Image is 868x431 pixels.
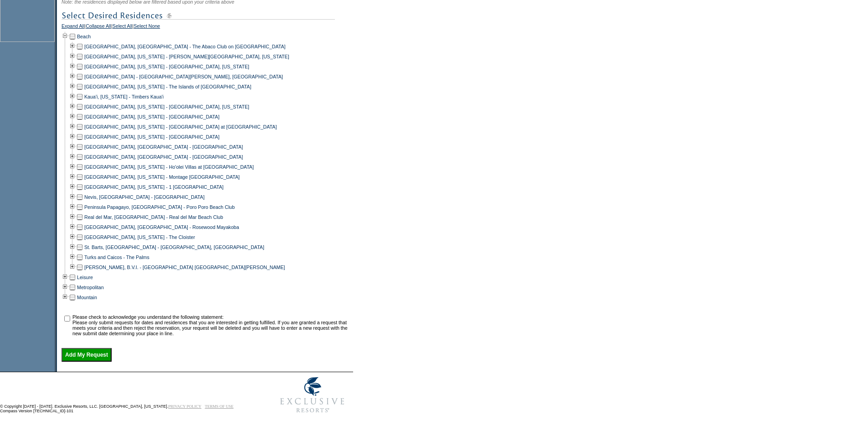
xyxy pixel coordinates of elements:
[77,34,91,39] a: Beach
[84,174,240,180] a: [GEOGRAPHIC_DATA], [US_STATE] - Montage [GEOGRAPHIC_DATA]
[84,164,254,170] a: [GEOGRAPHIC_DATA], [US_STATE] - Ho'olei Villas at [GEOGRAPHIC_DATA]
[86,23,111,31] a: Collapse All
[77,275,93,280] a: Leisure
[168,404,201,409] a: PRIVACY POLICY
[84,124,277,130] a: [GEOGRAPHIC_DATA], [US_STATE] - [GEOGRAPHIC_DATA] at [GEOGRAPHIC_DATA]
[84,94,164,99] a: Kaua'i, [US_STATE] - Timbers Kaua'i
[113,23,133,31] a: Select All
[84,134,220,140] a: [GEOGRAPHIC_DATA], [US_STATE] - [GEOGRAPHIC_DATA]
[77,295,97,300] a: Mountain
[84,244,264,250] a: St. Barts, [GEOGRAPHIC_DATA] - [GEOGRAPHIC_DATA], [GEOGRAPHIC_DATA]
[62,348,112,362] input: Add My Request
[84,184,224,190] a: [GEOGRAPHIC_DATA], [US_STATE] - 1 [GEOGRAPHIC_DATA]
[272,372,353,418] img: Exclusive Resorts
[84,114,220,119] a: [GEOGRAPHIC_DATA], [US_STATE] - [GEOGRAPHIC_DATA]
[84,214,223,220] a: Real del Mar, [GEOGRAPHIC_DATA] - Real del Mar Beach Club
[84,64,249,69] a: [GEOGRAPHIC_DATA], [US_STATE] - [GEOGRAPHIC_DATA], [US_STATE]
[84,234,195,240] a: [GEOGRAPHIC_DATA], [US_STATE] - The Cloister
[84,265,285,270] a: [PERSON_NAME], B.V.I. - [GEOGRAPHIC_DATA] [GEOGRAPHIC_DATA][PERSON_NAME]
[62,23,351,31] div: | | |
[134,23,160,31] a: Select None
[84,44,286,49] a: [GEOGRAPHIC_DATA], [GEOGRAPHIC_DATA] - The Abaco Club on [GEOGRAPHIC_DATA]
[84,154,243,160] a: [GEOGRAPHIC_DATA], [GEOGRAPHIC_DATA] - [GEOGRAPHIC_DATA]
[62,23,84,31] a: Expand All
[84,144,243,150] a: [GEOGRAPHIC_DATA], [GEOGRAPHIC_DATA] - [GEOGRAPHIC_DATA]
[205,404,234,409] a: TERMS OF USE
[84,74,283,79] a: [GEOGRAPHIC_DATA] - [GEOGRAPHIC_DATA][PERSON_NAME], [GEOGRAPHIC_DATA]
[84,194,205,200] a: Nevis, [GEOGRAPHIC_DATA] - [GEOGRAPHIC_DATA]
[84,254,149,260] a: Turks and Caicos - The Palms
[77,285,104,290] a: Metropolitan
[72,314,350,336] td: Please check to acknowledge you understand the following statement: Please only submit requests f...
[84,104,249,109] a: [GEOGRAPHIC_DATA], [US_STATE] - [GEOGRAPHIC_DATA], [US_STATE]
[84,84,251,89] a: [GEOGRAPHIC_DATA], [US_STATE] - The Islands of [GEOGRAPHIC_DATA]
[84,54,289,59] a: [GEOGRAPHIC_DATA], [US_STATE] - [PERSON_NAME][GEOGRAPHIC_DATA], [US_STATE]
[84,224,239,230] a: [GEOGRAPHIC_DATA], [GEOGRAPHIC_DATA] - Rosewood Mayakoba
[84,204,235,210] a: Peninsula Papagayo, [GEOGRAPHIC_DATA] - Poro Poro Beach Club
